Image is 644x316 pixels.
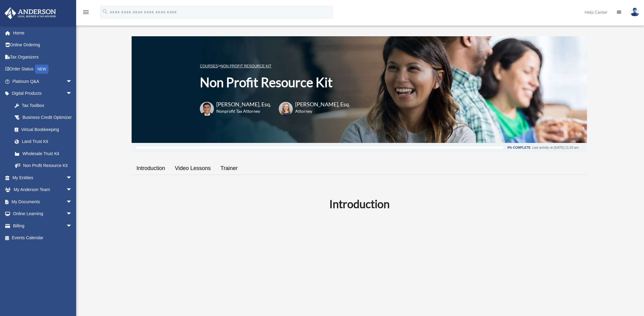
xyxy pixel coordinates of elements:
a: Non Profit Resource Kit [9,160,78,172]
div: 0% Complete [507,146,530,149]
a: Non Profit Resource Kit [221,64,271,68]
div: Business Credit Optimizer [21,114,74,121]
a: My Entitiesarrow_drop_down [4,172,81,184]
h1: Non Profit Resource Kit [200,73,350,91]
a: Billingarrow_drop_down [4,220,81,232]
a: Wholesale Trust Kit [9,147,81,160]
a: Trainer [216,160,242,177]
a: Home [4,27,81,39]
a: Platinum Q&Aarrow_drop_down [4,75,81,87]
a: Online Learningarrow_drop_down [4,208,81,220]
div: Tax Toolbox [21,102,74,109]
span: arrow_drop_down [66,172,78,184]
div: NEW [35,65,48,74]
div: Wholesale Trust Kit [21,150,74,158]
span: arrow_drop_down [66,220,78,232]
h3: [PERSON_NAME], Esq. [295,101,350,108]
a: My Documentsarrow_drop_down [4,196,81,208]
a: Introduction [132,160,170,177]
img: User Pic [630,8,639,16]
h6: Nonprofit Tax Attorney [216,108,271,114]
p: > [200,62,350,70]
a: Events Calendar [4,232,81,244]
a: Digital Productsarrow_drop_down [4,87,81,100]
a: Business Credit Optimizer [9,112,81,124]
span: arrow_drop_down [66,184,78,196]
a: Order StatusNEW [4,63,81,76]
i: search [102,8,108,15]
div: Non Profit Resource Kit [21,162,71,169]
a: Virtual Bookkeeping [9,123,81,136]
span: arrow_drop_down [66,75,78,88]
img: Anderson Advisors Platinum Portal [3,7,58,19]
div: Land Trust Kit [21,138,74,145]
span: arrow_drop_down [66,87,78,100]
span: arrow_drop_down [66,208,78,220]
h3: [PERSON_NAME], Esq. [216,101,271,108]
a: Land Trust Kit [9,136,81,148]
a: Tax Organizers [4,51,81,63]
img: karim-circle.png [200,102,214,116]
img: savannah-circle.png [279,102,293,116]
a: menu [82,11,90,16]
h2: Introduction [135,196,583,211]
a: Tax Toolbox [9,99,81,112]
div: Virtual Bookkeeping [21,126,74,133]
i: menu [82,9,90,16]
div: Last activity on [DATE] 11:20 am [532,146,579,149]
a: My Anderson Teamarrow_drop_down [4,184,81,196]
a: Online Ordering [4,39,81,51]
span: arrow_drop_down [66,196,78,208]
a: COURSES [200,64,218,68]
a: Video Lessons [170,160,216,177]
h6: Attorney [295,108,342,114]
